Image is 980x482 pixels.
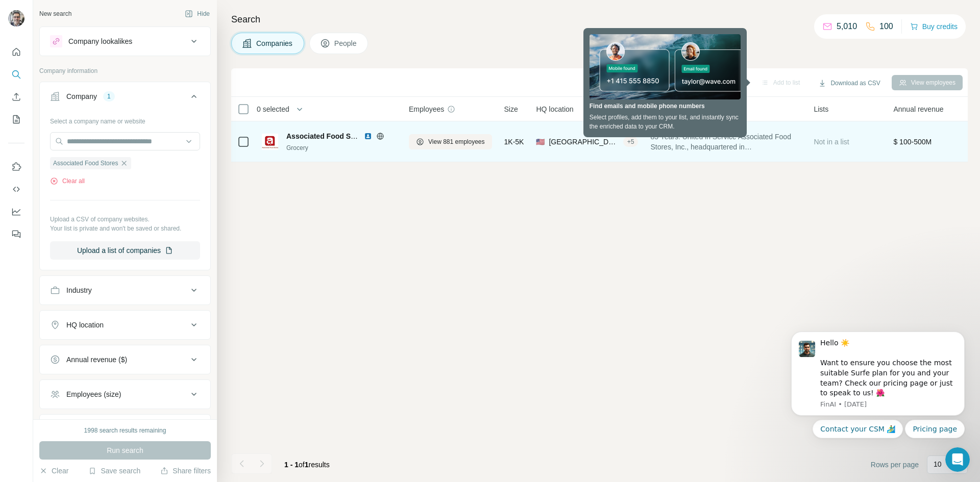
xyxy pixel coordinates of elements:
[231,12,968,27] h4: Search
[8,110,24,129] button: My lists
[103,92,115,101] div: 1
[8,65,24,84] button: Search
[66,389,121,399] div: Employees (size)
[409,104,444,114] span: Employees
[879,20,893,33] p: 100
[50,224,200,233] p: Your list is private and won't be saved or shared.
[262,134,278,150] img: Logo of Associated Food Stores
[66,354,127,365] div: Annual revenue ($)
[286,132,368,140] span: Associated Food Stores
[8,43,24,61] button: Quick start
[910,19,958,34] button: Buy credits
[284,461,299,469] span: 1 - 1
[504,104,518,114] span: Size
[8,88,24,106] button: Enrich CSV
[160,466,211,476] button: Share filters
[871,460,919,470] span: Rows per page
[8,202,24,221] button: Dashboard
[8,180,24,198] button: Use Surfe API
[549,137,619,147] span: [GEOGRAPHIC_DATA], [US_STATE]
[256,38,293,48] span: Companies
[650,104,669,114] span: About
[299,461,305,469] span: of
[40,313,210,337] button: HQ location
[776,298,980,454] iframe: Intercom notifications message
[84,426,166,435] div: 1998 search results remaining
[945,447,970,472] iframe: Intercom live chat
[50,113,200,126] div: Select a company name or website
[305,461,309,469] span: 1
[40,382,210,407] button: Employees (size)
[66,285,92,295] div: Industry
[814,138,849,146] span: Not in a list
[893,104,943,114] span: Annual revenue
[334,38,358,48] span: People
[811,75,887,91] button: Download as CSV
[40,417,210,441] button: Technologies
[536,104,573,114] span: HQ location
[39,66,211,75] p: Company information
[8,10,24,27] img: Avatar
[88,466,140,476] button: Save search
[40,278,210,302] button: Industry
[814,104,828,114] span: Lists
[40,347,210,372] button: Annual revenue ($)
[50,176,85,186] button: Clear all
[409,134,492,149] button: View 881 employees
[650,132,801,152] span: 85 Years: United in Service Associated Food Stores, Inc., headquartered in [GEOGRAPHIC_DATA], [US...
[8,225,24,243] button: Feedback
[286,143,397,153] div: Grocery
[428,137,485,146] span: View 881 employees
[39,9,71,18] div: New search
[504,137,524,147] span: 1K-5K
[178,6,217,21] button: Hide
[934,459,942,469] p: 10
[53,159,118,168] span: Associated Food Stores
[8,158,24,176] button: Use Surfe on LinkedIn
[837,20,857,33] p: 5,010
[68,36,132,46] div: Company lookalikes
[50,215,200,224] p: Upload a CSV of company websites.
[66,91,97,102] div: Company
[623,137,639,146] div: + 5
[40,29,210,54] button: Company lookalikes
[364,132,372,140] img: LinkedIn logo
[40,84,210,113] button: Company1
[50,241,200,260] button: Upload a list of companies
[257,104,289,114] span: 0 selected
[284,461,330,469] span: results
[66,320,104,330] div: HQ location
[39,466,68,476] button: Clear
[536,137,545,147] span: 🇺🇸
[893,138,932,146] span: $ 100-500M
